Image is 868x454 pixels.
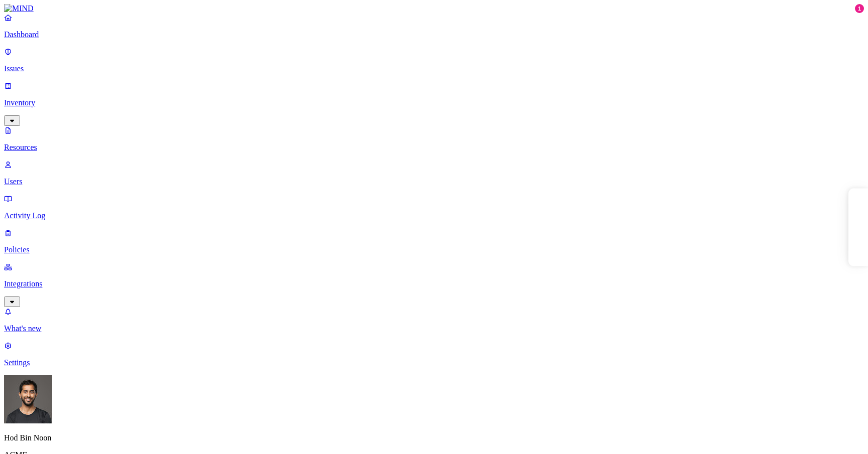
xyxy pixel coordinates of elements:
a: Policies [4,228,864,254]
a: Settings [4,341,864,367]
p: Hod Bin Noon [4,433,864,442]
p: Issues [4,64,864,73]
p: Settings [4,358,864,367]
p: Users [4,177,864,186]
a: Integrations [4,262,864,306]
a: Activity Log [4,194,864,220]
img: MIND [4,4,34,13]
img: Hod Bin Noon [4,375,52,423]
p: Resources [4,143,864,152]
a: Resources [4,126,864,152]
a: Dashboard [4,13,864,39]
p: What's new [4,324,864,333]
p: Policies [4,245,864,254]
a: Users [4,160,864,186]
p: Integrations [4,279,864,288]
a: What's new [4,307,864,333]
a: MIND [4,4,864,13]
a: Inventory [4,81,864,124]
p: Activity Log [4,211,864,220]
p: Dashboard [4,30,864,39]
div: 1 [855,4,864,13]
a: Issues [4,47,864,73]
p: Inventory [4,98,864,107]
